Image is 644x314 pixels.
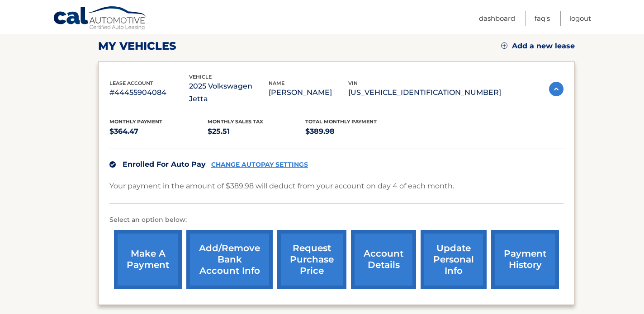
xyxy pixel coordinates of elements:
[123,160,206,169] span: Enrolled For Auto Pay
[269,80,284,86] span: name
[549,82,563,96] img: accordion-active.svg
[109,215,563,225] p: Select an option below:
[53,6,148,32] a: Cal Automotive
[189,74,212,80] span: vehicle
[109,86,189,99] p: #44455904084
[305,125,403,138] p: $389.98
[479,11,515,26] a: Dashboard
[208,118,263,125] span: Monthly sales Tax
[109,125,208,138] p: $364.47
[109,80,153,86] span: lease account
[208,125,306,138] p: $25.51
[491,230,559,289] a: payment history
[501,42,507,49] img: add.svg
[109,180,454,192] p: Your payment in the amount of $389.98 will deduct from your account on day 4 of each month.
[277,230,346,289] a: request purchase price
[501,42,575,51] a: Add a new lease
[189,80,269,105] p: 2025 Volkswagen Jetta
[421,230,487,289] a: update personal info
[114,230,182,289] a: make a payment
[351,230,416,289] a: account details
[569,11,591,26] a: Logout
[305,118,377,125] span: Total Monthly Payment
[98,39,176,53] h2: my vehicles
[109,118,162,125] span: Monthly Payment
[348,86,501,99] p: [US_VEHICLE_IDENTIFICATION_NUMBER]
[348,80,358,86] span: vin
[186,230,273,289] a: Add/Remove bank account info
[109,161,116,168] img: check.svg
[211,161,308,169] a: CHANGE AUTOPAY SETTINGS
[269,86,348,99] p: [PERSON_NAME]
[535,11,550,26] a: FAQ's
